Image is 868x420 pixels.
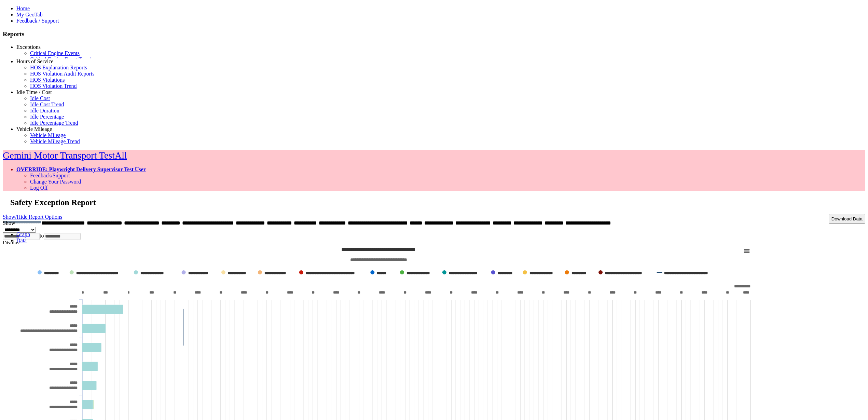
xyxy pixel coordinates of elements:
[3,30,865,38] h3: Reports
[30,179,81,185] a: Change Your Password
[16,58,53,64] a: Hours of Service
[30,185,48,191] a: Log Off
[16,238,27,243] a: Data
[16,44,41,50] a: Exceptions
[16,12,43,17] a: My GeoTab
[30,65,87,70] a: HOS Explanation Reports
[3,150,127,161] a: Gemini Motor Transport TestAll
[40,233,44,239] span: to
[3,220,15,226] label: Show
[16,5,30,11] a: Home
[30,71,95,77] a: HOS Violation Audit Reports
[3,240,20,246] label: Display
[16,126,52,132] a: Vehicle Mileage
[30,77,65,83] a: HOS Violations
[30,138,80,144] a: Vehicle Mileage Trend
[16,89,52,95] a: Idle Time / Cost
[829,214,865,224] button: Download Data
[30,56,92,62] a: Critical Engine Event Trend
[30,83,77,89] a: HOS Violation Trend
[30,101,64,107] a: Idle Cost Trend
[30,132,66,138] a: Vehicle Mileage
[30,50,80,56] a: Critical Engine Events
[16,231,30,237] a: Graph
[3,212,62,221] a: Show/Hide Report Options
[30,173,70,178] a: Feedback/Support
[30,114,64,120] a: Idle Percentage
[10,198,865,207] h2: Safety Exception Report
[30,120,78,126] a: Idle Percentage Trend
[16,18,59,24] a: Feedback / Support
[30,95,50,101] a: Idle Cost
[16,166,146,172] a: OVERRIDE: Playwright Delivery Supervisor Test User
[30,108,59,113] a: Idle Duration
